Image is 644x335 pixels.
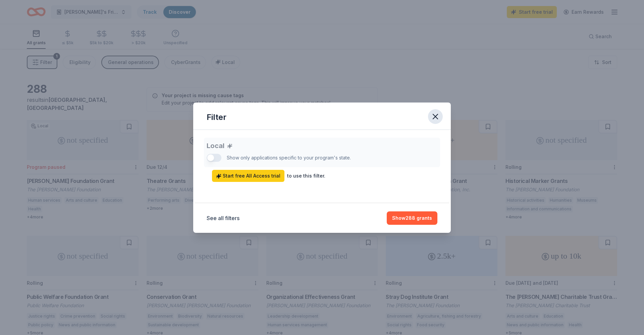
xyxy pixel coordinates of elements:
[212,170,284,182] a: Start free All Access trial
[387,211,437,225] button: Show288 grants
[216,172,280,180] span: Start free All Access trial
[287,172,325,180] div: to use this filter.
[207,112,226,123] div: Filter
[207,214,239,222] button: See all filters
